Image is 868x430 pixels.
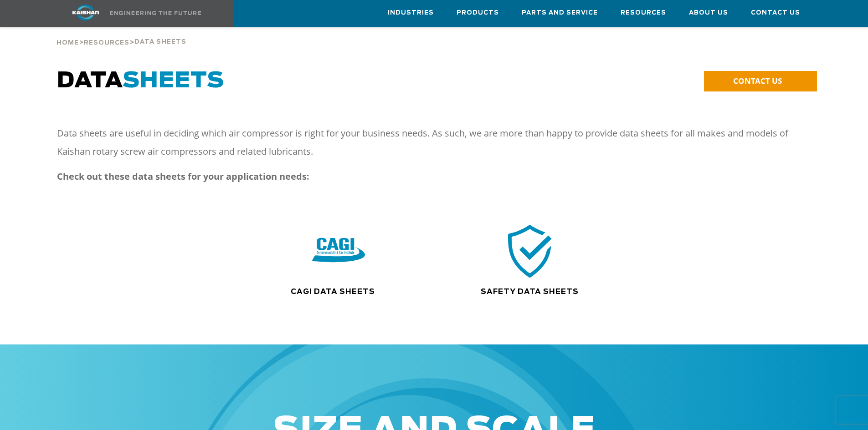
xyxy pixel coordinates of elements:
span: Contact Us [751,8,800,18]
a: Contact Us [751,0,800,25]
span: Resources [84,40,129,46]
span: Home [56,40,79,46]
img: CAGI [312,224,365,278]
a: About Us [689,0,728,25]
a: Resources [621,0,666,25]
a: Products [457,0,499,25]
span: Industries [388,8,434,18]
a: Industries [388,0,434,25]
a: CAGI Data Sheets [291,288,375,295]
span: SHEETS [123,70,224,92]
img: Engineering the future [110,11,201,15]
img: safety icon [501,222,559,280]
div: CAGI [243,224,434,278]
a: Resources [84,38,129,46]
span: Parts and Service [522,8,598,18]
a: Home [56,38,79,46]
span: Products [457,8,499,18]
span: CONTACT US [733,76,782,86]
span: Resources [621,8,666,18]
span: Data Sheets [134,39,186,45]
div: safety icon [442,224,617,278]
p: Data sheets are useful in deciding which air compressor is right for your business needs. As such... [57,124,795,161]
span: About Us [689,8,728,18]
a: Parts and Service [522,0,598,25]
span: DATA [57,70,224,92]
div: > > [56,15,186,50]
img: kaishan logo [51,5,120,20]
a: Safety Data Sheets [481,288,579,295]
a: CONTACT US [704,71,817,91]
strong: Check out these data sheets for your application needs: [57,170,309,182]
